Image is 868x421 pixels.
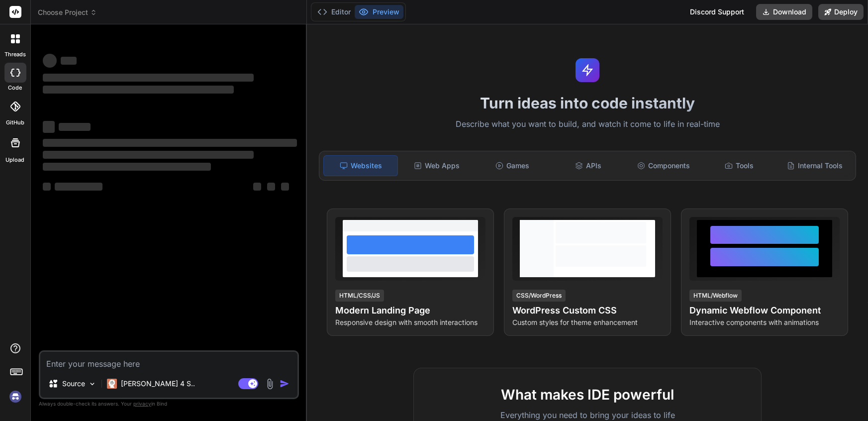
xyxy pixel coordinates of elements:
img: signin [7,388,24,405]
p: Interactive components with animations [689,317,840,327]
button: Preview [355,5,403,19]
span: ‌ [43,86,234,94]
span: Choose Project [38,7,97,17]
div: Tools [702,155,776,176]
h4: Modern Landing Page [335,304,485,317]
span: ‌ [43,183,51,191]
span: ‌ [43,121,55,133]
label: Upload [6,156,25,164]
h2: What makes IDE powerful [430,384,745,405]
span: ‌ [61,57,77,65]
div: Internal Tools [778,155,852,176]
p: Responsive design with smooth interactions [335,317,485,327]
div: Discord Support [684,4,750,20]
p: Describe what you want to build, and watch it come to life in real-time [313,118,862,131]
label: threads [4,50,26,59]
span: ‌ [43,139,297,147]
img: Claude 4 Sonnet [107,379,117,389]
span: ‌ [55,183,102,191]
h4: Dynamic Webflow Component [689,304,840,317]
span: ‌ [281,183,289,191]
p: Everything you need to bring your ideas to life [430,409,745,421]
h1: Turn ideas into code instantly [313,94,862,112]
div: Websites [323,155,398,176]
span: ‌ [253,183,261,191]
div: CSS/WordPress [512,290,566,302]
div: HTML/CSS/JS [335,290,384,302]
div: APIs [551,155,625,176]
p: [PERSON_NAME] 4 S.. [121,379,195,389]
div: Components [627,155,700,176]
label: GitHub [6,118,24,127]
button: Download [756,4,812,20]
div: Web Apps [400,155,474,176]
button: Editor [313,5,355,19]
span: ‌ [43,54,57,68]
span: ‌ [43,74,254,82]
p: Always double-check its answers. Your in Bind [39,399,299,409]
img: attachment [264,378,276,390]
p: Source [62,379,85,389]
span: ‌ [43,163,211,171]
span: ‌ [43,151,254,159]
span: ‌ [267,183,275,191]
img: Pick Models [88,380,96,388]
span: privacy [133,401,151,407]
p: Custom styles for theme enhancement [512,317,663,327]
div: HTML/Webflow [689,290,742,302]
h4: WordPress Custom CSS [512,304,663,317]
label: code [8,84,22,92]
button: Deploy [818,4,864,20]
img: icon [280,379,289,389]
span: ‌ [59,123,91,131]
div: Games [476,155,549,176]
